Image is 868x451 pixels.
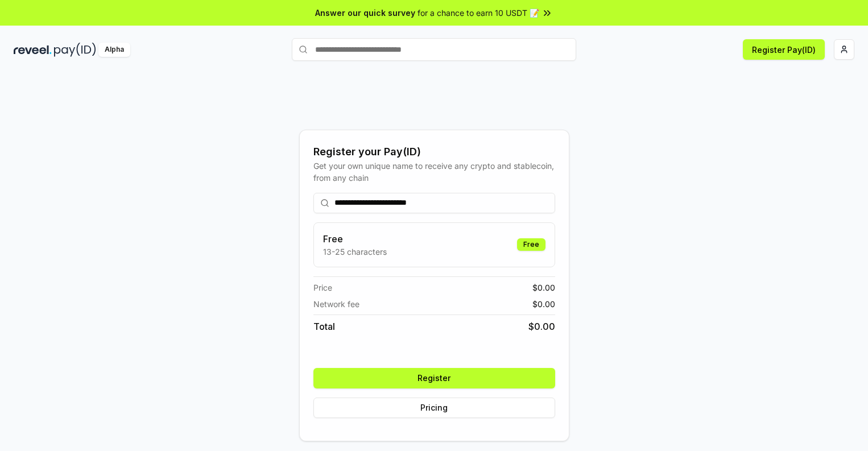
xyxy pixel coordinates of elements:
[532,282,555,293] span: $ 0.00
[323,246,387,258] p: 13-25 characters
[323,232,387,246] h3: Free
[418,7,539,19] span: for a chance to earn 10 USDT 📝
[313,160,555,184] div: Get your own unique name to receive any crypto and stablecoin, from any chain
[313,320,335,333] span: Total
[313,144,555,160] div: Register your Pay(ID)
[313,368,555,388] button: Register
[313,282,332,293] span: Price
[532,298,555,310] span: $ 0.00
[54,43,96,57] img: pay_id
[743,39,825,60] button: Register Pay(ID)
[528,320,555,333] span: $ 0.00
[315,7,415,19] span: Answer our quick survey
[313,398,555,418] button: Pricing
[98,43,130,57] div: Alpha
[313,298,359,310] span: Network fee
[14,43,52,57] img: reveel_dark
[517,238,545,251] div: Free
